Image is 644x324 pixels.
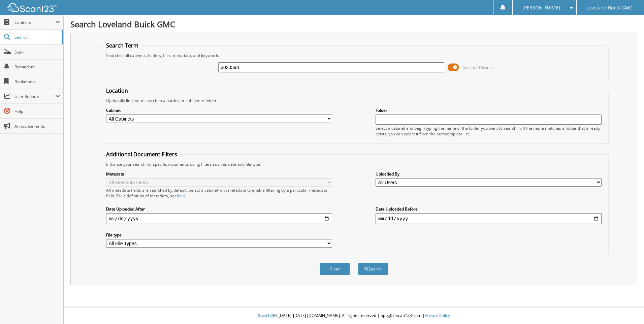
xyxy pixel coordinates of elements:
[358,263,388,275] button: Search
[103,87,131,94] legend: Location
[258,313,274,318] span: Scan123
[70,19,637,30] h1: Search Loveland Buick GMC
[14,20,55,25] span: Cabinets
[103,151,181,158] legend: Additional Document Filters
[106,206,332,212] label: Date Uploaded After
[7,3,57,12] img: scan123-logo-white.svg
[177,193,186,199] a: here
[376,171,602,177] label: Uploaded By
[425,313,450,318] a: Privacy Policy
[106,187,332,199] div: All metadata fields are searched by default. Select a cabinet with metadata to enable filtering b...
[14,94,55,99] span: User Reports
[586,6,632,10] span: Loveland Buick GMC
[103,53,605,58] div: Searches all cabinets, folders, files, metadata, and keywords
[376,206,602,212] label: Date Uploaded Before
[320,263,350,275] button: Clear
[106,171,332,177] label: Metadata
[376,213,602,224] input: end
[103,161,605,167] div: Enhance your search for specific documents using filters such as date and file type.
[14,79,60,85] span: Bookmarks
[463,65,493,70] span: Advanced Search
[103,42,142,49] legend: Search Term
[522,6,560,10] span: [PERSON_NAME]
[14,123,60,129] span: Announcements
[610,292,644,324] iframe: Chat Widget
[106,107,332,113] label: Cabinet
[14,34,59,40] span: Search
[376,125,602,137] div: Select a cabinet and begin typing the name of the folder you want to search in. If the name match...
[64,307,644,324] div: © [DATE]-[DATE] [DOMAIN_NAME]. All rights reserved | appg02-scan123-com |
[14,64,60,70] span: Reminders
[106,213,332,224] input: start
[14,49,60,55] span: Scan
[376,107,602,113] label: Folder
[106,232,332,238] label: File type
[14,108,60,114] span: Help
[103,98,605,103] div: Optionally limit your search to a particular cabinet or folder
